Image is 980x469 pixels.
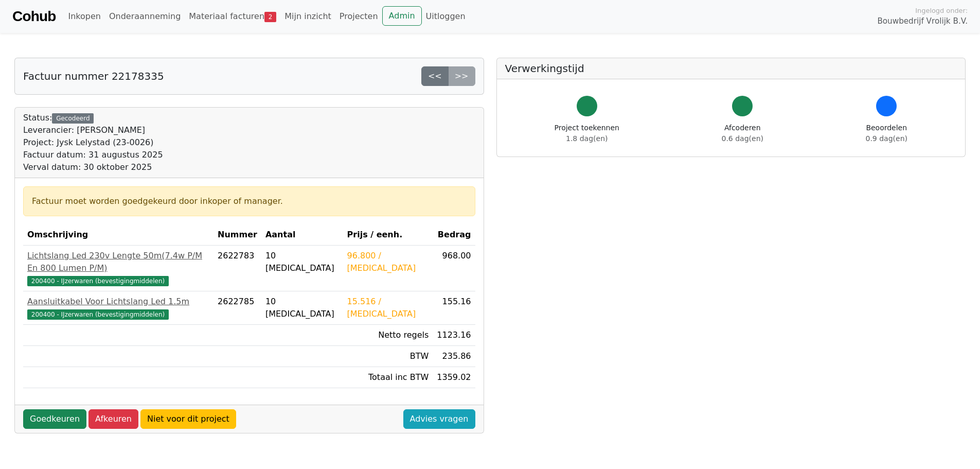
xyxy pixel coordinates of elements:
a: Niet voor dit project [140,409,236,429]
span: 1.8 dag(en) [566,134,608,143]
td: 155.16 [433,291,475,325]
span: Ingelogd onder: [915,6,968,15]
div: 10 [MEDICAL_DATA] [265,296,339,320]
div: 15.516 / [MEDICAL_DATA] [347,296,429,320]
a: Mijn inzicht [280,6,335,27]
a: Aansluitkabel Voor Lichtslang Led 1.5m200400 - IJzerwaren (bevestigingmiddelen) [27,296,209,320]
div: Aansluitkabel Voor Lichtslang Led 1.5m [27,296,209,308]
div: Leverancier: [PERSON_NAME] [23,124,163,136]
th: Bedrag [433,224,475,246]
td: Netto regels [343,325,433,346]
div: Afcoderen [722,123,763,144]
a: Uitloggen [422,6,470,27]
a: Projecten [335,6,382,27]
h5: Factuur nummer 22178335 [23,70,164,82]
a: Goedkeuren [23,409,86,429]
div: Lichtslang Led 230v Lengte 50m(7.4w P/M En 800 Lumen P/M) [27,250,209,274]
span: 0.6 dag(en) [722,134,763,143]
div: Project toekennen [555,123,619,144]
span: Bouwbedrijf Vrolijk B.V. [877,15,968,27]
a: Onderaanneming [105,6,185,27]
td: BTW [343,346,433,367]
th: Omschrijving [23,224,213,246]
div: Beoordelen [866,123,907,144]
a: Admin [382,6,422,26]
a: Inkopen [64,6,104,27]
th: Aantal [261,224,343,246]
th: Prijs / eenh. [343,224,433,246]
div: Verval datum: 30 oktober 2025 [23,161,163,173]
th: Nummer [213,224,261,246]
span: 2 [264,12,276,22]
a: Cohub [12,4,56,29]
span: 200400 - IJzerwaren (bevestigingmiddelen) [27,276,169,286]
div: Factuur moet worden goedgekeurd door inkoper of manager. [32,195,467,207]
td: 1359.02 [433,367,475,388]
div: Project: Jysk Lelystad (23-0026) [23,136,163,149]
span: 0.9 dag(en) [866,134,907,143]
div: 96.800 / [MEDICAL_DATA] [347,250,429,274]
td: Totaal inc BTW [343,367,433,388]
a: Materiaal facturen2 [185,6,280,27]
a: Afkeuren [88,409,138,429]
span: 200400 - IJzerwaren (bevestigingmiddelen) [27,309,169,320]
div: 10 [MEDICAL_DATA] [265,250,339,274]
td: 2622783 [213,246,261,291]
div: Factuur datum: 31 augustus 2025 [23,149,163,161]
div: Status: [23,112,163,173]
a: Advies vragen [403,409,475,429]
td: 968.00 [433,246,475,291]
a: << [421,66,449,86]
td: 1123.16 [433,325,475,346]
h5: Verwerkingstijd [505,62,957,75]
td: 2622785 [213,291,261,325]
a: Lichtslang Led 230v Lengte 50m(7.4w P/M En 800 Lumen P/M)200400 - IJzerwaren (bevestigingmiddelen) [27,250,209,287]
td: 235.86 [433,346,475,367]
div: Gecodeerd [52,113,94,124]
